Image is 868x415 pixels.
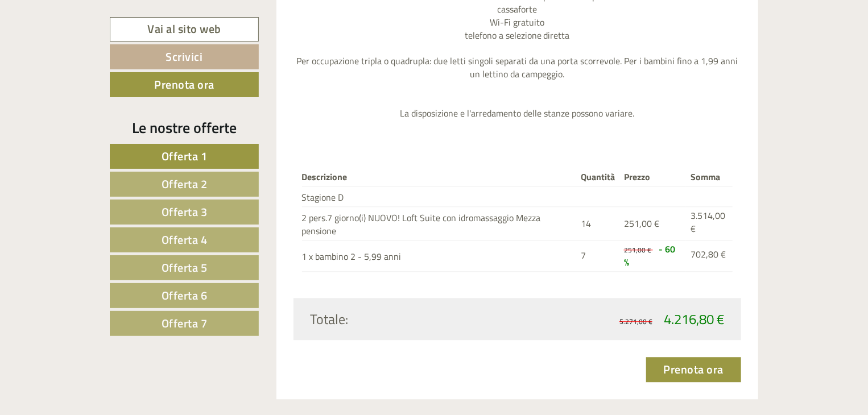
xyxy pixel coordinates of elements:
span: Offerta 3 [162,203,208,221]
th: Somma [686,168,733,186]
div: giovedì [201,9,247,28]
span: 4.216,80 € [664,309,724,329]
th: Quantità [576,168,619,186]
td: 702,80 € [686,240,733,271]
span: Offerta 1 [162,147,208,165]
div: Totale: [302,309,518,329]
a: Scrivici [110,44,259,69]
span: Offerta 7 [162,314,208,332]
td: 7 [576,240,619,271]
div: [GEOGRAPHIC_DATA] [17,33,164,42]
span: 251,00 € [624,217,659,230]
td: 1 x bambino 2 - 5,99 anni [302,240,576,271]
span: Offerta 6 [162,287,208,304]
small: 20:43 [17,55,164,63]
a: Vai al sito web [110,17,259,42]
a: Prenota ora [110,72,259,97]
th: Prezzo [619,168,687,186]
span: 251,00 € [624,244,651,255]
td: 2 pers.7 giorno(i) NUOVO! Loft Suite con idromassaggio Mezza pensione [302,207,576,240]
td: Stagione D [302,186,576,207]
div: Le nostre offerte [110,117,259,138]
span: Offerta 4 [162,231,208,248]
span: - 60 % [624,242,675,269]
span: 5.271,00 € [619,316,652,327]
span: Offerta 5 [162,259,208,276]
div: Buon giorno, come possiamo aiutarla? [9,31,170,65]
td: 14 [576,207,619,240]
a: Prenota ora [646,357,742,382]
button: Invia [388,294,449,319]
th: Descrizione [302,168,576,186]
span: Offerta 2 [162,175,208,193]
td: 3.514,00 € [686,207,733,240]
